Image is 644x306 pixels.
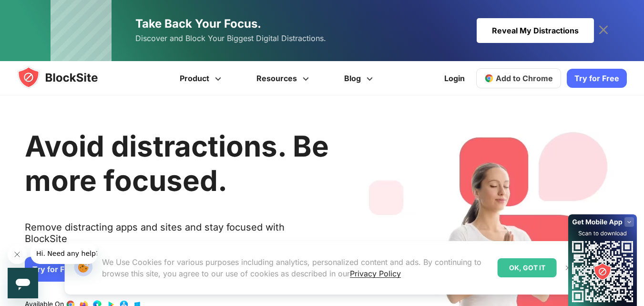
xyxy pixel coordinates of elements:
[567,69,627,88] a: Try for Free
[562,262,574,274] button: Close
[564,264,572,272] img: Close
[350,269,401,278] a: Privacy Policy
[240,61,328,95] a: Resources
[328,61,392,95] a: Blog
[102,256,490,279] p: We Use Cookies for various purposes including analytics, personalized content and ads. By continu...
[164,61,240,95] a: Product
[135,32,326,45] span: Discover and Block Your Biggest Digital Distractions.
[477,18,594,43] div: Reveal My Distractions
[498,258,557,277] div: OK, GOT IT
[6,7,69,14] span: Hi. Need any help?
[31,243,97,264] iframe: Message from company
[496,74,553,83] span: Add to Chrome
[135,17,261,31] span: Take Back Your Focus.
[439,67,470,90] a: Login
[476,68,561,88] a: Add to Chrome
[8,245,27,264] iframe: Close message
[25,222,329,252] text: Remove distracting apps and sites and stay focused with BlockSite
[484,74,494,83] img: chrome-icon.svg
[25,129,329,198] h1: Avoid distractions. Be more focused.
[17,66,116,89] img: blocksite-icon.5d769676.svg
[8,268,38,298] iframe: Button to launch messaging window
